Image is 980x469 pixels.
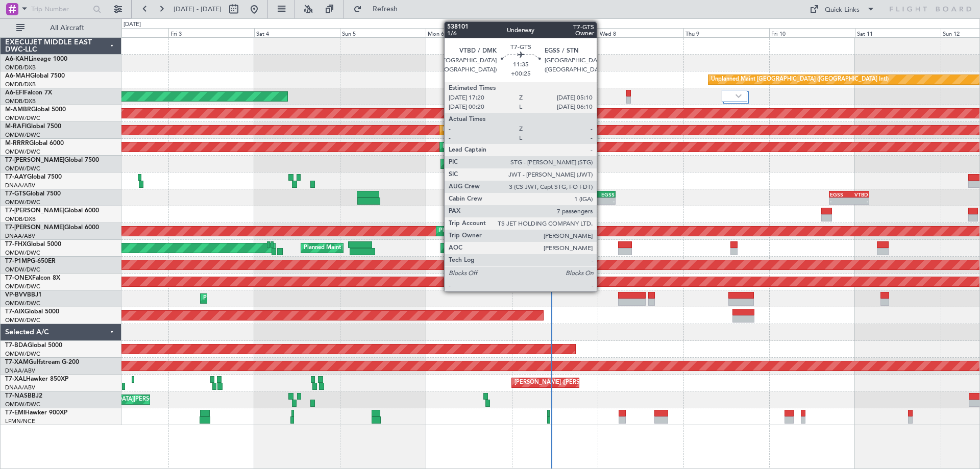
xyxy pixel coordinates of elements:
[5,350,40,358] a: OMDW/DWC
[5,114,40,122] a: OMDW/DWC
[5,316,40,324] a: OMDW/DWC
[849,198,869,204] div: -
[5,157,99,163] a: T7-[PERSON_NAME]Global 7500
[5,376,68,382] a: T7-XALHawker 850XP
[5,131,40,139] a: OMDW/DWC
[5,124,27,130] span: M-RAFI
[5,208,64,214] span: T7-[PERSON_NAME]
[5,157,64,163] span: T7-[PERSON_NAME]
[5,309,24,315] span: T7-AIX
[443,139,543,155] div: Planned Maint Dubai (Al Maktoum Intl)
[5,393,42,399] a: T7-NASBBJ2
[174,5,222,14] span: [DATE] - [DATE]
[529,122,629,138] div: Planned Maint Dubai (Al Maktoum Intl)
[254,28,340,37] div: Sat 4
[5,410,25,416] span: T7-EMI
[340,28,426,37] div: Sun 5
[5,73,30,79] span: A6-MAH
[5,309,59,315] a: T7-AIXGlobal 5000
[5,90,52,96] a: A6-EFIFalcon 7X
[5,225,99,231] a: T7-[PERSON_NAME]Global 6000
[5,342,62,349] a: T7-BDAGlobal 5000
[736,94,742,98] img: arrow-gray.svg
[5,191,61,197] a: T7-GTSGlobal 7500
[683,28,769,37] div: Thu 9
[5,182,35,189] a: DNAA/ABV
[27,24,108,32] span: All Aircraft
[5,191,26,197] span: T7-GTS
[349,1,410,17] button: Refresh
[5,232,35,240] a: DNAA/ABV
[5,174,27,180] span: T7-AAY
[830,191,849,198] div: EGSS
[5,208,99,214] a: T7-[PERSON_NAME]Global 6000
[5,225,64,231] span: T7-[PERSON_NAME]
[364,6,407,13] span: Refresh
[711,72,889,87] div: Unplanned Maint [GEOGRAPHIC_DATA] ([GEOGRAPHIC_DATA] Intl)
[11,20,111,36] button: All Aircraft
[574,198,595,204] div: -
[5,56,67,62] a: A6-KAHLineage 1000
[439,224,540,239] div: Planned Maint Dubai (Al Maktoum Intl)
[5,241,61,248] a: T7-FHXGlobal 5000
[5,124,61,130] a: M-RAFIGlobal 7500
[5,283,40,290] a: OMDW/DWC
[5,249,40,257] a: OMDW/DWC
[5,292,42,298] a: VP-BVVBBJ1
[512,28,598,37] div: Tue 7
[855,28,941,37] div: Sat 11
[5,342,28,349] span: T7-BDA
[5,199,40,206] a: OMDW/DWC
[444,156,544,171] div: Planned Maint Dubai (Al Maktoum Intl)
[5,73,65,79] a: A6-MAHGlobal 7500
[5,393,28,399] span: T7-NAS
[5,148,40,156] a: OMDW/DWC
[304,240,424,256] div: Planned Maint [GEOGRAPHIC_DATA] (Seletar)
[5,215,36,223] a: OMDB/DXB
[5,174,62,180] a: T7-AAYGlobal 7500
[595,198,615,204] div: -
[31,2,90,17] input: Trip Number
[5,401,40,408] a: OMDW/DWC
[5,90,24,96] span: A6-EFI
[5,417,35,425] a: LFMN/NCE
[825,5,860,15] div: Quick Links
[5,165,40,172] a: OMDW/DWC
[5,359,79,365] a: T7-XAMGulfstream G-200
[203,291,304,306] div: Planned Maint Dubai (Al Maktoum Intl)
[5,376,26,382] span: T7-XAL
[5,258,56,264] a: T7-P1MPG-650ER
[5,107,66,113] a: M-AMBRGlobal 5000
[443,122,543,138] div: Planned Maint Dubai (Al Maktoum Intl)
[5,359,29,365] span: T7-XAM
[5,266,40,274] a: OMDW/DWC
[5,64,36,71] a: OMDB/DXB
[849,191,869,198] div: VTBD
[5,275,60,281] a: T7-ONEXFalcon 8X
[5,300,40,307] a: OMDW/DWC
[5,275,32,281] span: T7-ONEX
[5,56,29,62] span: A6-KAH
[5,410,67,416] a: T7-EMIHawker 900XP
[83,28,168,37] div: Thu 2
[5,140,29,146] span: M-RRRR
[168,28,254,37] div: Fri 3
[5,241,27,248] span: T7-FHX
[5,384,35,391] a: DNAA/ABV
[514,375,622,390] div: [PERSON_NAME] ([PERSON_NAME] Intl)
[444,240,595,256] div: Unplanned Maint [GEOGRAPHIC_DATA] (Al Maktoum Intl)
[598,28,683,37] div: Wed 8
[804,1,880,17] button: Quick Links
[830,198,849,204] div: -
[426,28,511,37] div: Mon 6
[5,97,36,105] a: OMDB/DXB
[5,292,27,298] span: VP-BVV
[5,140,64,146] a: M-RRRRGlobal 6000
[5,81,36,88] a: OMDB/DXB
[595,191,615,198] div: EGSS
[5,258,31,264] span: T7-P1MP
[574,191,595,198] div: VTBD
[769,28,855,37] div: Fri 10
[5,367,35,375] a: DNAA/ABV
[5,107,31,113] span: M-AMBR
